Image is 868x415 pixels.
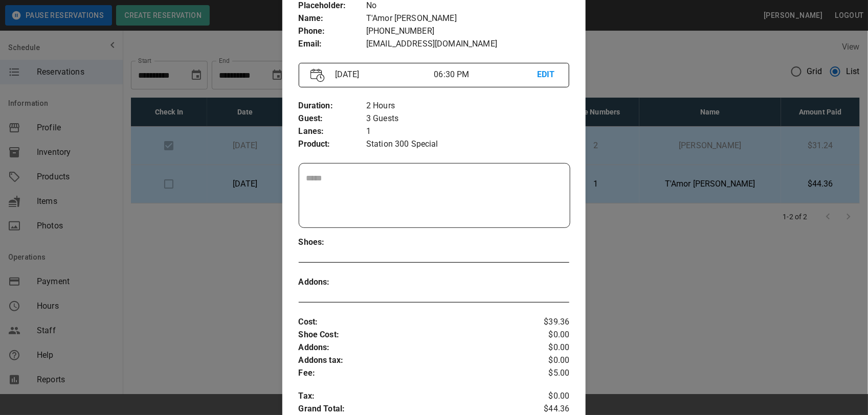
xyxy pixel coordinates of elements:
[524,316,569,329] p: $39.36
[299,329,525,341] p: Shoe Cost :
[366,12,569,25] p: T'Amor [PERSON_NAME]
[524,354,569,367] p: $0.00
[366,38,569,51] p: [EMAIL_ADDRESS][DOMAIN_NAME]
[299,100,366,112] p: Duration :
[331,68,434,81] p: [DATE]
[524,367,569,380] p: $5.00
[366,112,569,125] p: 3 Guests
[524,329,569,341] p: $0.00
[299,236,366,249] p: Shoes :
[299,12,366,25] p: Name :
[310,68,325,82] img: Vector
[299,316,525,329] p: Cost :
[537,68,558,81] p: EDIT
[366,25,569,38] p: [PHONE_NUMBER]
[299,138,366,151] p: Product :
[299,276,366,289] p: Addons :
[524,341,569,354] p: $0.00
[299,38,366,51] p: Email :
[299,354,525,367] p: Addons tax :
[366,138,569,151] p: Station 300 Special
[434,68,537,81] p: 06:30 PM
[299,112,366,125] p: Guest :
[366,100,569,112] p: 2 Hours
[299,125,366,138] p: Lanes :
[299,25,366,38] p: Phone :
[366,125,569,138] p: 1
[299,367,525,380] p: Fee :
[524,390,569,403] p: $0.00
[299,341,525,354] p: Addons :
[299,390,525,403] p: Tax :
